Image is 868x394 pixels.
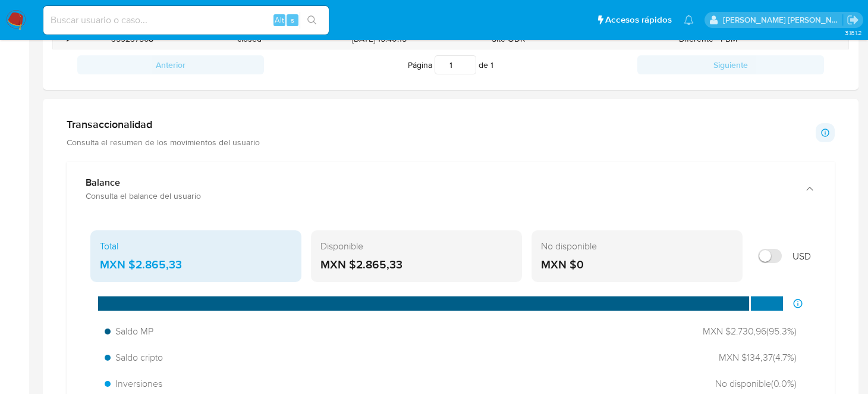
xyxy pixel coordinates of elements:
span: Alt [275,14,284,26]
span: Accesos rápidos [605,14,672,26]
input: Buscar usuario o caso... [43,12,329,28]
a: Notificaciones [684,15,694,25]
span: 1 [490,59,493,71]
button: Siguiente [637,55,824,74]
span: 3.161.2 [845,28,862,37]
p: brenda.morenoreyes@mercadolibre.com.mx [723,14,843,26]
button: Anterior [77,55,264,74]
button: search-icon [300,12,324,29]
div: • [67,33,70,45]
span: Página de [408,55,493,74]
a: Salir [847,14,859,26]
span: s [291,14,294,26]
